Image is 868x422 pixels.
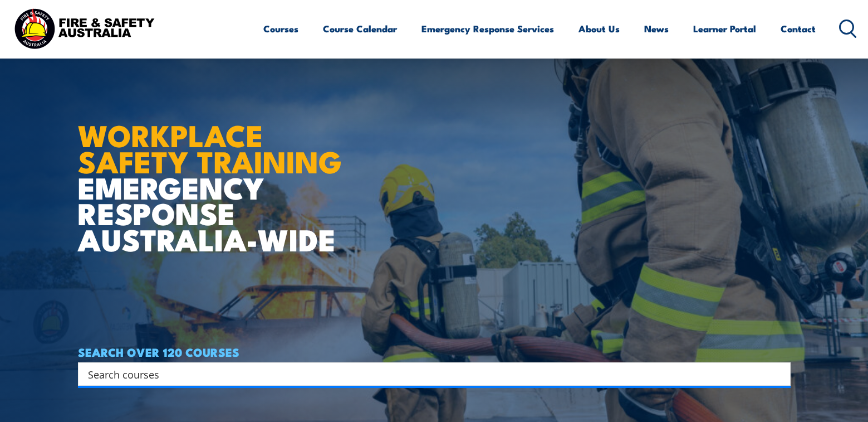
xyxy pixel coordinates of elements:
h1: EMERGENCY RESPONSE AUSTRALIA-WIDE [78,94,350,252]
a: News [644,14,669,43]
a: Learner Portal [693,14,756,43]
strong: WORKPLACE SAFETY TRAINING [78,111,342,183]
button: Search magnifier button [771,366,787,382]
a: Course Calendar [323,14,397,43]
h4: SEARCH OVER 120 COURSES [78,346,791,358]
a: Courses [263,14,298,43]
a: Emergency Response Services [421,14,554,43]
form: Search form [90,366,768,382]
a: About Us [578,14,620,43]
input: Search input [88,366,766,382]
a: Contact [781,14,816,43]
